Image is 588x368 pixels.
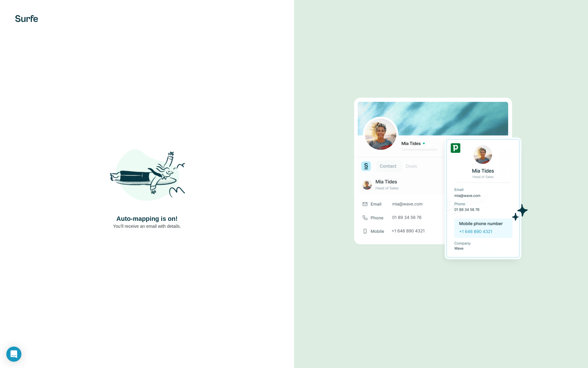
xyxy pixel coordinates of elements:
p: You’ll receive an email with details. [113,223,181,229]
div: Open Intercom Messenger [6,347,21,362]
img: Surfe's logo [15,15,38,22]
h4: Auto-mapping is on! [116,214,178,223]
img: Download Success [354,98,528,270]
img: Shaka Illustration [109,139,185,214]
